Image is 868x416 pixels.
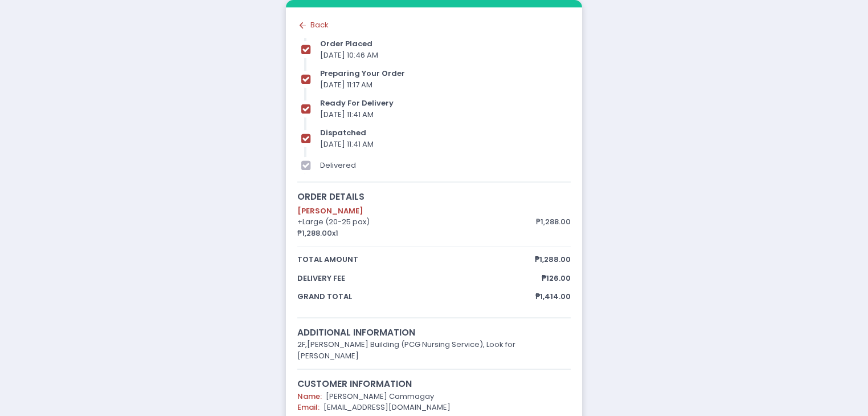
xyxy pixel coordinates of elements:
[297,291,535,302] span: grand total
[542,273,571,284] span: ₱126.00
[297,391,571,402] div: [PERSON_NAME] Cammagay
[297,19,571,31] div: Back
[320,50,378,60] span: [DATE] 10:46 AM
[297,339,571,361] div: 2F,[PERSON_NAME] Building (PCG Nursing Service), Look for [PERSON_NAME]
[320,98,571,109] div: ready for delivery
[297,254,535,265] span: total amount
[320,79,372,90] span: [DATE] 11:17 AM
[535,291,571,302] span: ₱1,414.00
[297,402,571,413] div: [EMAIL_ADDRESS][DOMAIN_NAME]
[297,190,571,203] div: order details
[297,326,571,339] div: additional information
[320,38,571,50] div: order placed
[297,391,322,402] span: Name:
[320,68,571,79] div: preparing your order
[297,273,542,284] span: delivery fee
[320,160,571,171] div: delivered
[535,254,571,265] span: ₱1,288.00
[320,127,571,139] div: dispatched
[320,109,374,120] span: [DATE] 11:41 AM
[320,139,374,150] span: [DATE] 11:41 AM
[297,402,320,413] span: Email:
[297,377,571,390] div: customer information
